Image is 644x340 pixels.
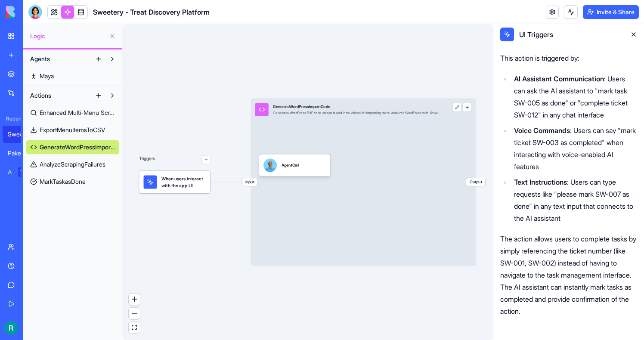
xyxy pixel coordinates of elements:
[40,108,115,117] span: Enhanced Multi-Menu Scraper
[273,111,440,115] div: Generates WordPress PHP code snippets and instructions for importing menu data into WordPress wit...
[8,130,32,139] div: Sweetery - Treat Discovery Platform
[129,294,140,305] button: zoom in
[273,104,440,110] div: GenerateWordPressImportCode
[40,72,54,80] span: Maya
[40,143,115,151] span: GenerateWordPressImportCode
[26,89,92,102] button: Actions
[26,123,119,137] a: ExportMenuItemsToCSV
[511,176,637,224] li: : Users can type requests like "please mark SW-007 as done" in any text input that connects to th...
[40,177,86,186] span: MarkTaskasDone
[583,5,639,19] button: Invite & Share
[466,178,486,186] span: Output
[511,124,637,173] li: : Users can say "mark ticket SW-003 as completed" when interacting with voice-enabled AI features
[26,175,119,189] a: MarkTaskasDone
[8,149,32,158] div: Pakeries
[500,233,637,317] p: The action allows users to complete tasks by simply referencing the ticket number (like SW-001, S...
[251,99,476,266] div: InputGenerateWordPressImportCodeGenerates WordPress PHP code snippets and instructions for import...
[139,155,155,164] p: Triggers
[6,6,59,18] img: logo
[139,137,211,193] div: Triggers
[3,115,21,122] span: Recent
[514,74,604,83] strong: AI Assistant Communication
[500,52,637,64] p: This action is triggered by:
[3,164,37,181] a: AI Logo GeneratorTRY
[511,73,637,121] li: : Users can ask the AI assistant to "mark task SW-005 as done" or "complete ticket SW-012" in any...
[139,171,211,193] div: When users interact with the app UI
[40,160,105,169] span: AnalyzeScrapingFailures
[26,52,92,66] button: Agents
[259,154,331,176] div: AgentCall
[26,69,119,83] a: Maya
[514,126,570,135] strong: Voice Commands
[26,140,119,154] a: GenerateWordPressImportCode
[3,145,37,162] a: Pakeries
[242,178,257,186] span: Input
[8,168,12,176] div: AI Logo Generator
[30,91,51,100] span: Actions
[129,308,140,319] button: zoom out
[26,158,119,171] a: AnalyzeScrapingFailures
[18,167,32,177] div: TRY
[26,106,119,120] a: Enhanced Multi-Menu Scraper
[93,7,210,17] span: Sweetery - Treat Discovery Platform
[30,32,105,40] span: Logic
[517,29,623,40] div: UI Triggers
[3,126,37,143] a: Sweetery - Treat Discovery Platform
[514,178,567,186] strong: Text Instructions
[40,126,105,134] span: ExportMenuItemsToCSV
[282,163,299,168] div: AgentCall
[4,321,18,335] img: ACg8ocIQaqk-1tPQtzwxiZ7ZlP6dcFgbwUZ5nqaBNAw22a2oECoLioo=s96-c
[129,322,140,334] button: fit view
[30,55,50,63] span: Agents
[161,175,206,189] span: When users interact with the app UI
